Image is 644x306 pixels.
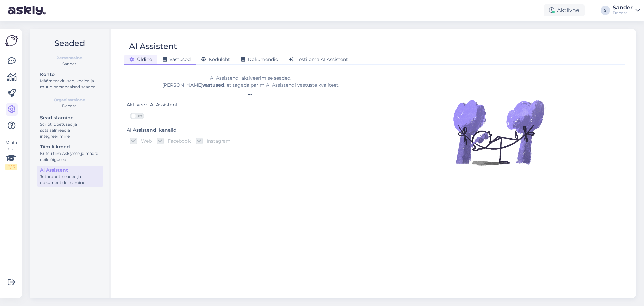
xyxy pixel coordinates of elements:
[203,138,231,144] label: Instagram
[127,127,177,134] div: AI Assistendi kanalid
[289,56,348,62] span: Testi oma AI Assistent
[40,121,100,139] div: Script, õpetused ja sotsiaalmeedia integreerimine
[37,113,103,140] a: SeadistamineScript, õpetused ja sotsiaalmeedia integreerimine
[56,55,83,61] b: Personaalne
[40,143,100,150] div: Tiimiliikmed
[127,101,178,109] div: Aktiveeri AI Assistent
[40,150,100,163] div: Kutsu tiim Askly'sse ja määra neile õigused
[164,138,191,144] label: Facebook
[136,113,144,119] span: OFF
[5,34,18,47] img: Askly Logo
[40,78,100,90] div: Määra teavitused, keeled ja muud personaalsed seaded
[40,167,100,174] div: AI Assistent
[40,71,100,78] div: Konto
[202,82,224,88] b: vastused
[129,40,177,53] div: AI Assistent
[129,56,152,62] span: Üldine
[54,97,85,103] b: Organisatsioon
[127,75,375,89] div: AI Assistendi aktiveerimise seaded. [PERSON_NAME] , et tagada parim AI Assistendi vastuste kvalit...
[37,142,103,164] a: TiimiliikmedKutsu tiim Askly'sse ja määra neile õigused
[544,4,585,16] div: Aktiivne
[5,140,17,170] div: Vaata siia
[5,164,17,170] div: 2 / 3
[613,5,640,16] a: SanderDecora
[37,166,103,187] a: AI AssistentJuturoboti seaded ja dokumentide lisamine
[36,103,103,109] div: Decora
[452,85,546,179] img: Illustration
[40,174,100,186] div: Juturoboti seaded ja dokumentide lisamine
[36,61,103,67] div: Sander
[163,56,191,62] span: Vastused
[37,70,103,91] a: KontoMäära teavitused, keeled ja muud personaalsed seaded
[241,56,278,62] span: Dokumendid
[601,6,610,15] div: S
[613,5,633,10] div: Sander
[40,114,100,121] div: Seadistamine
[137,138,152,144] label: Web
[613,10,633,16] div: Decora
[36,37,103,50] h2: Seaded
[201,56,230,62] span: Koduleht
